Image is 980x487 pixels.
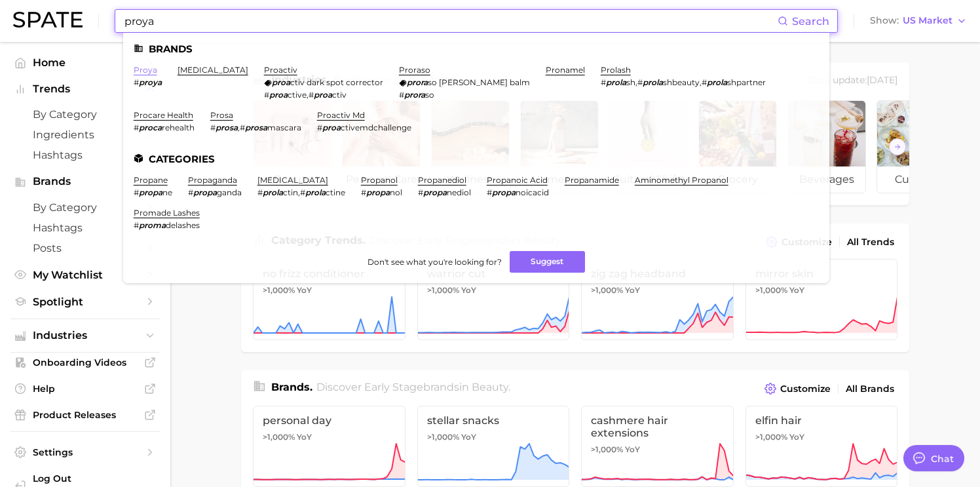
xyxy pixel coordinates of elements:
span: # [134,77,139,87]
span: elfin hair [755,414,888,427]
a: propanamide [565,175,619,185]
a: propanol [361,175,398,185]
span: Trends [33,83,138,95]
button: Scroll Right [889,138,906,155]
div: Data update: [DATE] [808,72,897,90]
span: # [637,77,643,87]
a: prosa [210,110,233,120]
span: shbeauty [663,77,700,87]
span: Don't see what you're looking for? [367,257,502,267]
span: Log Out [33,473,149,484]
em: proa [322,123,341,132]
a: proraso [399,65,430,75]
span: Ingredients [33,128,138,141]
span: Discover Early Stage brands in . [316,381,510,393]
em: propa [423,187,447,197]
span: # [210,123,216,132]
span: so [PERSON_NAME] balm [428,77,530,87]
em: prora [407,77,428,87]
em: proma [139,220,166,230]
span: Industries [33,330,138,341]
button: ShowUS Market [867,12,970,29]
span: # [240,123,245,132]
div: , [257,187,345,197]
span: >1,000% [755,285,787,295]
span: # [134,123,139,132]
a: promade lashes [134,208,200,218]
span: shpartner [727,77,766,87]
a: pronamel [546,65,585,75]
span: ctine [326,187,345,197]
span: YoY [461,285,476,296]
span: ctiv dark spot corrector [290,77,383,87]
a: [MEDICAL_DATA] [257,175,328,185]
span: >1,000% [263,432,295,442]
span: >1,000% [755,432,787,442]
span: so [425,90,434,100]
span: Customize [780,383,831,395]
span: delashes [166,220,200,230]
span: culinary [877,166,954,193]
span: >1,000% [427,285,459,295]
span: nol [390,187,402,197]
span: noicacid [516,187,549,197]
a: Help [10,379,160,399]
span: >1,000% [263,285,295,295]
button: Industries [10,326,160,345]
a: no frizz conditioner>1,000% YoY [253,259,405,340]
span: ganda [217,187,242,197]
span: ctiv [332,90,347,100]
span: Brands . [271,381,312,393]
a: propane [134,175,168,185]
em: proa [314,90,332,100]
em: prosa [216,123,238,132]
a: All Brands [842,380,897,398]
a: personal day>1,000% YoY [253,406,405,487]
input: Search here for a brand, industry, or ingredient [123,10,778,32]
em: propa [193,187,217,197]
span: # [264,90,269,100]
em: prola [263,187,283,197]
span: # [257,187,263,197]
em: propa [366,187,390,197]
span: Onboarding Videos [33,357,138,368]
span: # [317,123,322,132]
span: Show [870,17,899,24]
span: US Market [903,17,952,24]
button: Brands [10,172,160,191]
span: # [361,187,366,197]
span: Brands [33,176,138,187]
a: proactiv md [317,110,365,120]
a: Product Releases [10,405,160,425]
em: proa [269,90,288,100]
span: nediol [447,187,471,197]
span: mascara [267,123,301,132]
img: SPATE [13,12,83,28]
span: Settings [33,446,138,458]
span: # [399,90,404,100]
span: # [134,220,139,230]
span: >1,000% [591,285,623,295]
a: Home [10,52,160,73]
a: Posts [10,238,160,258]
a: elfin hair>1,000% YoY [745,406,898,487]
a: Hashtags [10,218,160,238]
span: personal day [263,414,396,427]
a: mirror skin>1,000% YoY [745,259,898,340]
em: propa [139,187,162,197]
span: YoY [297,285,312,296]
span: Hashtags [33,149,138,161]
span: ctivemdchallenge [341,123,411,132]
span: All Trends [847,237,894,248]
span: YoY [461,432,476,442]
span: My Watchlist [33,269,138,281]
span: # [134,187,139,197]
span: # [418,187,423,197]
span: Home [33,56,138,69]
a: procare health [134,110,193,120]
em: prora [404,90,425,100]
span: Help [33,383,138,395]
a: by Category [10,104,160,125]
span: YoY [297,432,312,442]
a: proya [134,65,157,75]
